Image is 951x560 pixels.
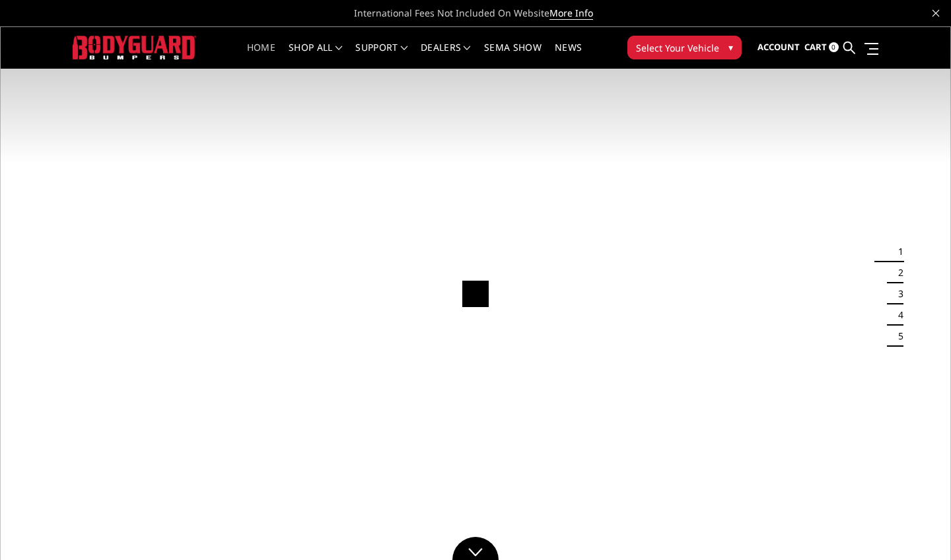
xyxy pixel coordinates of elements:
[890,241,903,262] button: 1 of 5
[890,262,903,283] button: 2 of 5
[73,36,196,60] img: BODYGUARD BUMPERS
[247,43,275,69] a: Home
[484,43,542,69] a: SEMA Show
[804,30,839,65] a: Cart 0
[804,41,827,53] span: Cart
[452,537,499,560] a: Click to Down
[890,304,903,326] button: 4 of 5
[757,41,800,53] span: Account
[355,43,407,69] a: Support
[728,40,733,54] span: ▾
[421,43,471,69] a: Dealers
[829,42,839,52] span: 0
[289,43,342,69] a: shop all
[890,283,903,304] button: 3 of 5
[890,326,903,347] button: 5 of 5
[555,43,582,69] a: News
[757,30,800,65] a: Account
[549,7,593,20] a: More Info
[636,41,719,55] span: Select Your Vehicle
[627,36,742,59] button: Select Your Vehicle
